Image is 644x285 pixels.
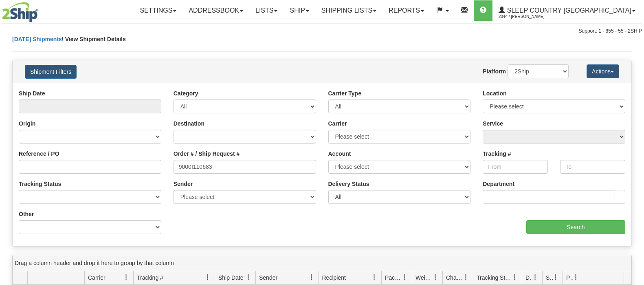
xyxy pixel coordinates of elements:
div: Support: 1 - 855 - 55 - 2SHIP [2,28,642,35]
label: Reference / PO [19,150,59,158]
label: Account [328,150,351,158]
a: Pickup Status filter column settings [569,270,583,284]
label: Other [19,210,34,218]
span: 2044 / [PERSON_NAME] [499,13,560,21]
label: Platform [483,67,506,75]
a: Delivery Status filter column settings [528,270,542,284]
a: Weight filter column settings [429,270,442,284]
label: Sender [174,180,193,188]
a: Recipient filter column settings [367,270,381,284]
label: Order # / Ship Request # [174,150,240,158]
input: Search [526,220,625,234]
button: Actions [587,64,619,78]
span: Sender [259,274,277,282]
label: Service [483,119,503,128]
a: Charge filter column settings [459,270,473,284]
label: Department [483,180,514,188]
label: Ship Date [19,89,45,97]
span: Packages [385,274,402,282]
span: Charge [446,274,463,282]
a: [DATE] Shipments [12,36,62,42]
div: grid grouping header [13,255,631,271]
input: From [483,160,548,174]
a: Addressbook [182,0,249,21]
iframe: chat widget [625,101,643,184]
span: Tracking # [137,274,163,282]
label: Location [483,89,506,97]
span: \ View Shipment Details [62,36,126,42]
input: To [560,160,625,174]
a: Packages filter column settings [398,270,412,284]
span: Recipient [322,274,346,282]
span: Tracking Status [477,274,512,282]
span: Sleep Country [GEOGRAPHIC_DATA] [505,7,631,14]
button: Shipment Filters [25,65,77,79]
span: Shipment Issues [546,274,553,282]
img: logo2044.jpg [2,2,38,22]
span: Weight [415,274,433,282]
label: Tracking Status [19,180,61,188]
a: Sleep Country [GEOGRAPHIC_DATA] 2044 / [PERSON_NAME] [492,0,642,21]
span: Ship Date [218,274,243,282]
a: Tracking Status filter column settings [508,270,522,284]
a: Carrier filter column settings [119,270,133,284]
label: Delivery Status [328,180,369,188]
span: Carrier [88,274,106,282]
a: Ship [284,0,315,21]
label: Destination [174,119,204,128]
span: Delivery Status [525,274,532,282]
label: Carrier [328,119,347,128]
label: Origin [19,119,35,128]
a: Reports [382,0,430,21]
span: Pickup Status [566,274,573,282]
a: Tracking # filter column settings [201,270,215,284]
label: Carrier Type [328,89,361,97]
label: Tracking # [483,150,511,158]
a: Settings [134,0,182,21]
a: Ship Date filter column settings [242,270,255,284]
a: Shipping lists [315,0,382,21]
a: Sender filter column settings [305,270,319,284]
a: Lists [249,0,284,21]
label: Category [174,89,198,97]
a: Shipment Issues filter column settings [549,270,563,284]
